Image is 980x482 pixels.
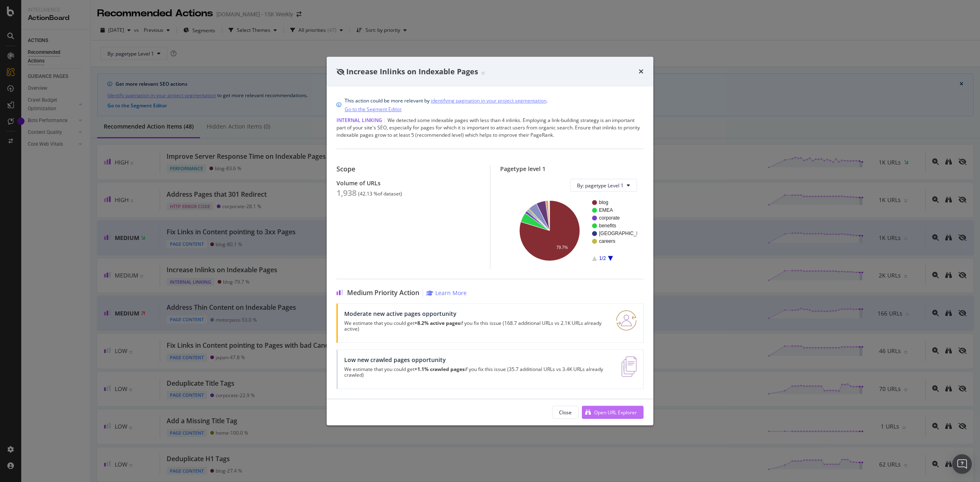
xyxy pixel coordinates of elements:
text: blog [599,200,608,206]
text: 79.7% [556,245,568,250]
img: Equal [481,72,485,74]
p: We estimate that you could get if you fix this issue (168.7 additional URLs vs 2.1K URLs already ... [344,320,606,332]
div: Pagetype level 1 [500,165,644,172]
a: Go to the Segment Editor [345,105,402,113]
p: We estimate that you could get if you fix this issue (35.7 additional URLs vs 3.4K URLs already c... [344,366,612,378]
div: info banner [336,96,644,113]
div: 1,938 [336,188,356,198]
svg: A chart. [507,198,637,262]
img: RO06QsNG.png [616,310,637,331]
div: This action could be more relevant by . [345,96,548,113]
div: eye-slash [336,69,345,75]
span: | [383,117,386,124]
span: Increase Inlinks on Indexable Pages [346,67,478,76]
div: Moderate new active pages opportunity [344,310,606,317]
span: Internal Linking [336,117,382,124]
a: identifying pagination in your project segmentation [431,96,546,105]
div: Scope [336,165,480,173]
div: Close [559,409,572,416]
div: ( 42.13 % of dataset ) [358,191,402,197]
button: Close [552,406,579,419]
strong: +8.2% active pages [414,320,460,327]
img: e5DMFwAAAABJRU5ErkJggg== [621,356,637,377]
div: Low new crawled pages opportunity [344,356,612,363]
div: modal [327,57,653,426]
div: We detected some indexable pages with less than 4 inlinks. Employing a link-building strategy is ... [336,117,644,139]
strong: +1.1% crawled pages [414,366,465,373]
div: times [639,67,644,77]
text: benefits [599,223,616,229]
text: careers [599,239,615,244]
a: Learn More [426,289,467,297]
div: Open Intercom Messenger [952,454,972,474]
span: By: pagetype Level 1 [577,182,624,189]
text: 1/2 [599,256,606,262]
div: Volume of URLs [336,180,480,187]
span: Medium Priority Action [347,289,419,297]
text: EMEA [599,208,613,213]
div: Open URL Explorer [594,409,637,416]
button: By: pagetype Level 1 [570,179,637,192]
div: Learn More [435,289,467,297]
text: [GEOGRAPHIC_DATA] [599,231,650,237]
button: Open URL Explorer [582,406,644,419]
text: corporate [599,215,620,221]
